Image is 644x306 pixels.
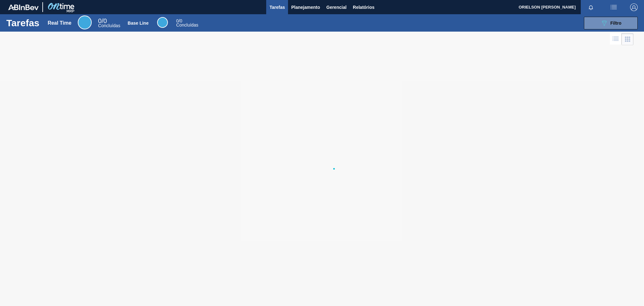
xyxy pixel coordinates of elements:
[98,23,120,28] span: Concluídas
[176,18,182,23] span: / 0
[291,3,320,11] span: Planejamento
[630,3,638,11] img: Logout
[610,3,617,11] img: userActions
[581,3,601,12] button: Notificações
[353,3,374,11] span: Relatórios
[584,17,638,29] button: Filtro
[176,19,198,27] div: Base Line
[98,17,101,24] span: 0
[269,3,285,11] span: Tarefas
[176,22,198,28] span: Concluídas
[78,15,92,29] div: Real Time
[6,19,40,27] h1: Tarefas
[98,18,120,28] div: Real Time
[610,21,622,26] span: Filtro
[326,3,347,11] span: Gerencial
[48,20,71,26] div: Real Time
[157,17,168,28] div: Base Line
[8,4,39,10] img: TNhmsLtSVTkK8tSr43FrP2fwEKptu5GPRR3wAAAABJRU5ErkJggg==
[176,18,179,23] span: 0
[128,21,149,26] div: Base Line
[98,17,107,24] span: / 0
